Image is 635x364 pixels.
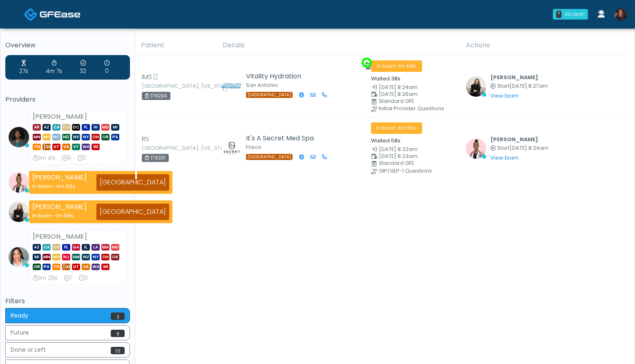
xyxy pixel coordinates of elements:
h5: Vitality Hydration [246,73,317,80]
span: NV [72,134,80,140]
span: NY [82,134,90,140]
button: Ready2 [5,308,130,323]
small: Scheduled Time [371,92,456,97]
b: [PERSON_NAME] [490,136,538,143]
h5: Providers [5,96,130,103]
span: FL [62,244,70,251]
span: AZ [42,124,51,131]
span: MO [42,134,51,140]
img: Docovia [40,10,80,18]
button: Done or Left33 [5,342,130,357]
span: In Exam · [371,60,422,72]
img: Sydney Lundberg [466,76,486,97]
small: Scheduled Time [371,154,456,159]
h5: Filters [5,297,130,305]
span: 4m 56s [398,124,417,131]
span: MO [52,254,60,260]
span: VA [82,264,90,270]
small: Date Created [371,147,456,152]
span: OR [101,134,110,140]
small: Started at [490,146,548,151]
span: MI [111,124,119,131]
span: [DATE] 8:23am [379,153,418,160]
span: [DATE] 8:27am [510,82,548,89]
span: [GEOGRAPHIC_DATA] [42,144,51,150]
div: 9 [62,154,71,162]
span: OK [111,254,119,260]
div: GIP/GLP-1 Questions [379,169,464,173]
span: ND [62,134,70,140]
span: VT [72,144,80,150]
span: CA [52,124,60,131]
img: Rozlyn Bauer [615,9,627,21]
span: CO [62,124,70,131]
span: OH [92,134,100,140]
strong: [PERSON_NAME] [33,232,87,241]
div: Standard GFE [379,99,464,104]
span: PA [42,264,51,270]
a: Docovia [24,1,80,27]
small: [GEOGRAPHIC_DATA], [US_STATE] [142,84,187,89]
span: GA [72,244,80,251]
span: MD [101,124,110,131]
span: IMS [142,72,152,82]
span: HI [92,124,100,131]
div: [GEOGRAPHIC_DATA] [96,204,169,220]
span: AR [33,124,41,131]
div: Standard GFE [379,161,464,166]
span: FL [82,124,90,131]
div: 0 [78,154,87,162]
span: MN [42,254,51,260]
span: [GEOGRAPHIC_DATA] [62,264,70,270]
span: CO [52,244,60,251]
div: 27s [19,59,28,75]
span: 4m 56s [56,183,75,190]
div: 179234 [142,92,170,100]
small: Frisco [246,144,262,151]
div: 7 [64,274,72,282]
span: NM [72,254,80,260]
span: PA [111,134,119,140]
th: Details [218,36,461,55]
small: Waited 58s [371,137,400,144]
th: Patient [136,36,218,55]
span: DC [72,124,80,131]
span: UT [52,144,60,150]
img: Amanda Creel [221,138,242,158]
span: [DATE] 8:26am [379,91,418,98]
span: 2 [111,313,125,320]
a: View Exam [490,92,519,99]
img: Docovia [24,8,38,21]
span: TN [52,264,60,270]
small: Started at [490,84,548,89]
span: WA [82,144,90,150]
strong: [PERSON_NAME] [32,173,87,182]
div: 0 [556,11,561,18]
h5: Overview [5,42,130,49]
span: UT [72,264,80,270]
div: 3m 28s [33,274,58,282]
span: NY [92,254,100,260]
span: MI [33,254,41,260]
span: 8 [111,330,125,337]
div: Initial Provider Questions [379,106,464,111]
span: [GEOGRAPHIC_DATA] [246,154,293,160]
img: Sydney Lundberg [9,202,29,222]
div: In Exam - [32,182,87,190]
span: OH [101,254,110,260]
span: 1m 58s [398,62,416,69]
span: NC [52,134,60,140]
div: 0 [79,274,88,282]
div: 179231 [142,154,169,162]
div: 3m 41s [33,154,56,162]
div: 0 [104,59,110,75]
span: 33 [111,347,125,354]
span: 1m 58s [56,212,74,219]
th: Actions [461,36,628,55]
strong: [PERSON_NAME] [33,112,87,121]
h5: It's A Secret Med Spa [246,135,317,142]
div: In Exam - [32,212,87,220]
span: NJ [62,254,70,260]
span: VA [62,144,70,150]
a: View Exam [490,154,519,161]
